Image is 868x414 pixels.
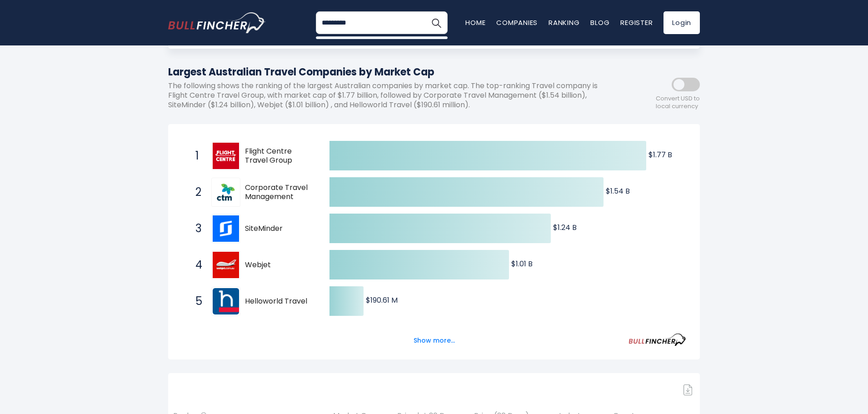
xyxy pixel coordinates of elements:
span: Webjet [245,260,314,270]
a: Home [465,18,485,27]
div: Trending searches [323,37,440,47]
span: 4 [191,257,200,273]
img: Helloworld Travel [213,288,239,314]
span: 2 [191,185,200,200]
img: bullfincher logo [168,12,266,33]
button: Show more... [408,333,460,348]
span: Corporate Travel Management [245,183,314,202]
button: Search [425,11,448,34]
text: $1.77 B [649,150,672,160]
a: Login [663,11,700,34]
span: 1 [191,148,200,164]
span: Flight Centre Travel Group [245,147,314,166]
a: Ranking [549,18,579,27]
span: 5 [191,294,200,309]
span: Convert USD to local currency [656,95,700,110]
img: SiteMinder [213,215,239,242]
text: $190.61 M [366,295,398,305]
text: $1.54 B [606,186,630,196]
a: Go to homepage [168,12,266,33]
img: Webjet [213,252,239,278]
a: Blog [590,18,609,27]
a: Companies [496,18,538,27]
span: Helloworld Travel [245,297,314,306]
h1: Largest Australian Travel Companies by Market Cap [168,65,618,80]
span: SiteMinder [245,224,314,234]
p: The following shows the ranking of the largest Australian companies by market cap. The top-rankin... [168,81,618,110]
text: $1.24 B [553,222,577,233]
span: 3 [191,221,200,236]
a: Register [620,18,653,27]
text: $1.01 B [511,259,533,269]
img: Corporate Travel Management [213,179,239,205]
img: Flight Centre Travel Group [213,143,239,169]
